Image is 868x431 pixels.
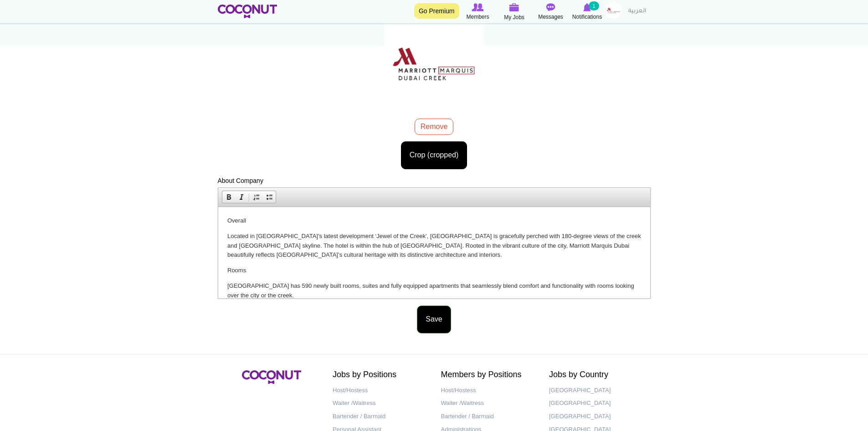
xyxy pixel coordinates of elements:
[235,191,248,203] a: Italic
[414,3,459,19] a: Go Premium
[415,119,454,135] button: Remove
[546,3,555,11] img: Messages
[263,191,276,203] a: Insert/Remove Bulleted List
[472,3,483,11] img: Browse Members
[572,12,602,21] span: Notifications
[218,5,277,18] img: Home
[441,410,536,423] a: Bartender / Barmaid
[333,384,427,397] a: Host/Hostess
[549,384,644,397] a: [GEOGRAPHIC_DATA]
[242,370,301,384] img: Coconut
[333,370,427,379] h2: Jobs by Positions
[466,12,489,21] span: Members
[460,2,496,21] a: Browse Members Members
[533,2,569,21] a: Messages Messages
[549,370,644,379] h2: Jobs by Country
[333,410,427,423] a: Bartender / Barmaid
[9,74,423,93] p: [GEOGRAPHIC_DATA] has 590 newly built rooms, suites and fully equipped apartments that seamlessly...
[441,384,536,397] a: Host/Hostess
[218,207,650,298] iframe: Rich Text Editor, edit-profile-job-seeker-step-3-field-about-und-0-value
[624,2,651,21] a: العربية
[384,14,484,114] img: l1.jpg
[496,2,533,22] a: My Jobs My Jobs
[549,410,644,423] a: [GEOGRAPHIC_DATA]
[504,13,524,22] span: My Jobs
[509,3,519,11] img: My Jobs
[589,1,599,10] small: 1
[333,397,427,410] a: Waiter /Waitress
[218,176,263,185] label: About Company
[222,191,235,203] a: Bold
[538,12,563,21] span: Messages
[441,370,536,379] h2: Members by Positions
[250,191,263,203] a: Insert/Remove Numbered List
[417,306,451,333] button: Save
[569,2,606,21] a: Notifications Notifications 1
[401,141,467,169] button: Crop (cropped)
[441,397,536,410] a: Waiter /Waitress
[583,3,591,11] img: Notifications
[549,397,644,410] a: [GEOGRAPHIC_DATA]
